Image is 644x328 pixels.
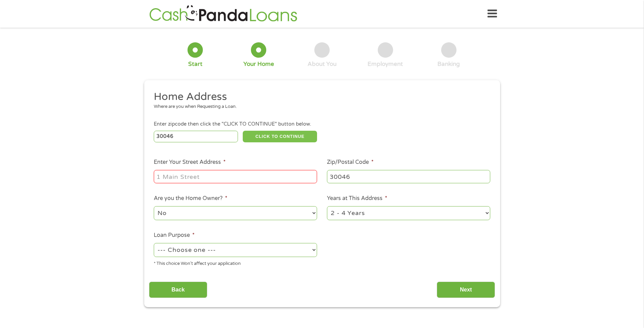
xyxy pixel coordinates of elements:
label: Enter Your Street Address [154,159,226,166]
div: * This choice Won’t affect your application [154,258,317,267]
h2: Home Address [154,90,485,104]
label: Zip/Postal Code [327,159,374,166]
div: Banking [437,60,460,68]
input: Enter Zipcode (e.g 01510) [154,131,238,142]
input: Back [149,282,207,298]
div: Start [188,60,203,68]
input: 1 Main Street [154,170,317,183]
div: About You [308,60,336,68]
label: Loan Purpose [154,232,195,239]
label: Years at This Address [327,195,387,202]
div: Where are you when Requesting a Loan. [154,103,485,110]
div: Enter zipcode then click the "CLICK TO CONTINUE" button below. [154,120,490,128]
button: CLICK TO CONTINUE [243,131,317,142]
label: Are you the Home Owner? [154,195,227,202]
input: Next [437,282,495,298]
img: GetLoanNow Logo [147,4,299,24]
div: Your Home [243,60,274,68]
div: Employment [368,60,403,68]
